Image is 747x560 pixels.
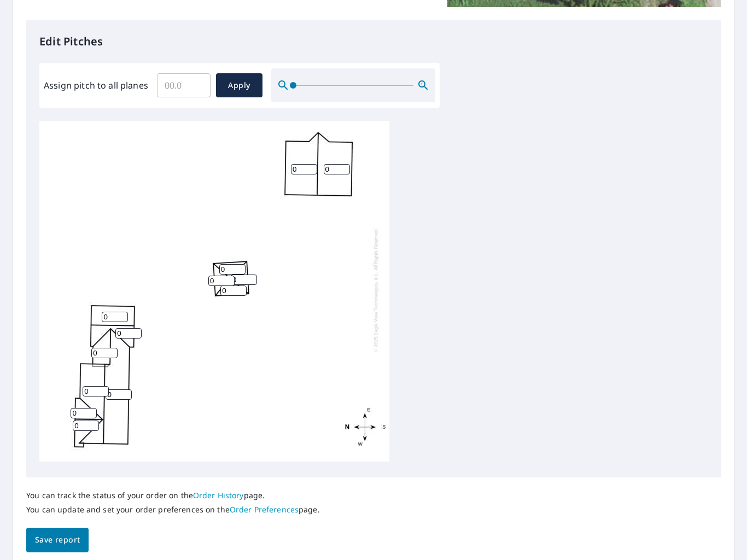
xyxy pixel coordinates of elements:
label: Assign pitch to all planes [44,79,148,92]
p: You can update and set your order preferences on the page. [26,505,320,515]
button: Apply [216,73,262,97]
button: Save report [26,528,89,552]
span: Apply [225,79,254,92]
input: 00.0 [157,70,211,101]
span: Save report [35,533,80,547]
p: You can track the status of your order on the page. [26,491,320,500]
a: Order Preferences [230,504,299,515]
a: Order History [193,490,244,500]
p: Edit Pitches [39,33,708,50]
